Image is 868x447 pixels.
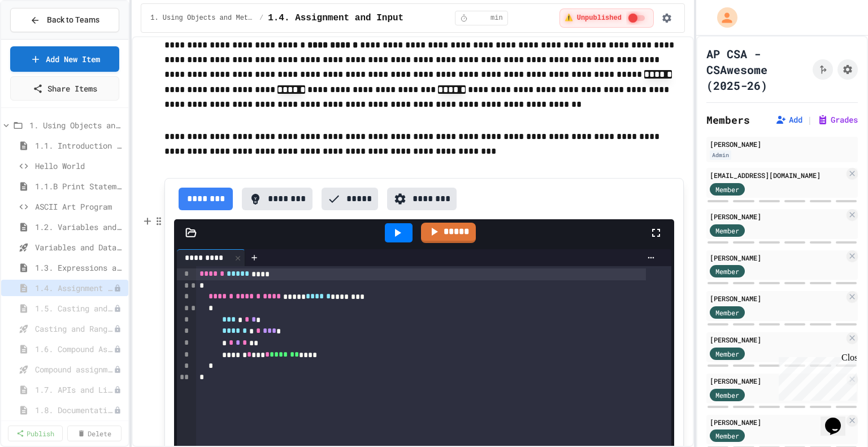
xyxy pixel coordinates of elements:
[47,14,99,26] span: Back to Teams
[710,211,844,222] div: [PERSON_NAME]
[813,59,833,80] button: Click to see fork details
[35,323,114,335] span: Casting and Ranges of variables - Quiz
[35,302,114,314] span: 1.5. Casting and Ranges of Values
[715,431,739,441] span: Member
[35,404,114,416] span: 1.8. Documentation with Comments and Preconditions
[10,46,119,72] a: Add New Item
[710,139,854,149] div: [PERSON_NAME]
[35,384,114,396] span: 1.7. APIs and Libraries
[5,5,78,72] div: Chat with us now!Close
[775,114,802,125] button: Add
[715,184,739,194] span: Member
[710,293,844,303] div: [PERSON_NAME]
[35,343,114,355] span: 1.6. Compound Assignment Operators
[114,345,121,353] div: Unpublished
[706,46,808,93] h1: AP CSA - CSAwesome (2025-26)
[268,11,403,25] span: 1.4. Assignment and Input
[35,140,124,151] span: 1.1. Introduction to Algorithms, Programming, and Compilers
[710,150,731,160] div: Admin
[35,363,114,375] span: Compound assignment operators - Quiz
[710,376,844,386] div: [PERSON_NAME]
[491,14,503,23] span: min
[821,402,857,436] iframe: chat widget
[67,426,122,441] a: Delete
[807,113,813,127] span: |
[35,262,124,274] span: 1.3. Expressions and Output [New]
[35,221,124,233] span: 1.2. Variables and Data Types
[715,390,739,400] span: Member
[259,14,263,23] span: /
[710,170,844,180] div: [EMAIL_ADDRESS][DOMAIN_NAME]
[114,366,121,374] div: Unpublished
[710,335,844,345] div: [PERSON_NAME]
[114,325,121,333] div: Unpublished
[710,253,844,263] div: [PERSON_NAME]
[35,180,124,192] span: 1.1.B Print Statements
[114,305,121,313] div: Unpublished
[715,349,739,359] span: Member
[774,353,857,401] iframe: chat widget
[837,59,858,80] button: Assignment Settings
[706,112,750,128] h2: Members
[715,225,739,236] span: Member
[559,8,654,28] div: ⚠️ Students cannot see this content! Click the toggle to publish it and make it visible to your c...
[35,160,124,172] span: Hello World
[8,426,63,441] a: Publish
[817,114,858,125] button: Grades
[10,8,119,32] button: Back to Teams
[114,406,121,414] div: Unpublished
[35,241,124,253] span: Variables and Data Types - Quiz
[150,14,255,23] span: 1. Using Objects and Methods
[710,417,844,427] div: [PERSON_NAME]
[564,14,622,23] span: ⚠️ Unpublished
[29,119,124,131] span: 1. Using Objects and Methods
[715,307,739,318] span: Member
[705,5,740,31] div: My Account
[10,76,119,101] a: Share Items
[35,201,124,212] span: ASCII Art Program
[114,284,121,292] div: Unpublished
[715,266,739,276] span: Member
[114,386,121,394] div: Unpublished
[35,282,114,294] span: 1.4. Assignment and Input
